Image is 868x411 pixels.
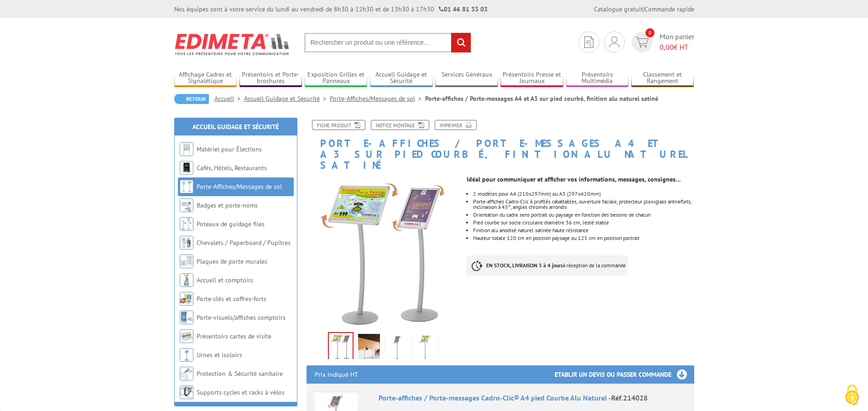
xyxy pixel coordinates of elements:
h1: Porte-affiches / Porte-messages A4 et A3 sur pied courbé, finition alu naturel satiné [300,120,701,171]
a: Accueil Guidage et Sécurité [244,94,330,103]
a: Poteaux de guidage files [197,220,265,228]
a: Supports cycles et racks à vélos [197,388,285,396]
a: Catalogue gratuit [594,5,643,13]
p: Prix indiqué HT [315,365,358,384]
a: Porte-Affiches/Messages de sol [197,182,282,191]
img: Porte-visuels/affiches comptoirs [180,311,193,324]
p: 2 modèles pour A4 (210x297mm) ou A3 (297x420mm) [473,191,694,197]
img: devis rapide [609,36,619,47]
a: Commande rapide [645,5,694,13]
img: Cafés, Hôtels, Restaurants [180,161,193,175]
img: porte_message_cadro_clic_a4_courbe_alu_naturel_214030_214028_mise_en_scene_web.jpg [358,334,380,362]
a: Protection & Sécurité sanitaire [197,369,283,378]
img: Accueil et comptoirs [180,273,193,287]
a: Exposition Grilles et Panneaux [305,71,368,86]
img: Edimeta [174,27,291,61]
span: Mon panier [660,31,694,52]
img: Cookies (fenêtre modale) [841,384,863,406]
a: Accueil Guidage et Sécurité [370,71,433,86]
a: Urnes et isoloirs [197,351,242,359]
a: Porte-Affiches/Messages de sol [330,94,425,103]
a: Cafés, Hôtels, Restaurants [197,164,267,172]
a: Présentoirs Multimédia [566,71,629,86]
a: Fiche produit [312,120,365,130]
a: Accueil et comptoirs [197,276,253,284]
a: Plaques de porte murales [197,257,267,265]
a: Présentoirs et Porte-brochures [239,71,302,86]
div: Idéal pour communiquer et afficher vos informations, messages, consignes… [467,177,694,182]
strong: 01 46 81 33 03 [439,5,488,13]
p: Porte-affiches Cadro-Clic à profilés rabattables, ouverture faciale, protecteur plexiglass antire... [473,199,694,210]
input: rechercher [451,33,471,52]
img: Protection & Sécurité sanitaire [180,367,193,380]
img: devis rapide [635,37,649,47]
img: Badges et porte-noms [180,198,193,212]
img: Chevalets / Paperboard / Pupitres [180,236,193,250]
img: Présentoirs cartes de visite [180,329,193,343]
li: Orientation du cadre sens portrait ou paysage en fonction des besoins de chacun [473,212,694,218]
span: Réf.214028 [611,393,648,402]
img: 214028_214030_porte-message_cadro-clic_a4_a3.jpg [329,333,353,361]
a: Affichage Cadres et Signalétique [174,71,237,86]
a: Retour [174,94,209,104]
img: 214028_214030_porte-message_cadro-clic_a4_a3.jpg [307,176,460,329]
img: Porte-Affiches/Messages de sol [180,180,193,193]
img: Poteaux de guidage files [180,217,193,231]
span: 0,00 [660,42,674,52]
li: Finition alu anodisé naturel satinée haute résistance [473,228,694,233]
li: Pied courbe sur socle circulaire diamètre 36 cm, lesté stable [473,220,694,225]
img: Porte-clés et coffres-forts [180,292,193,306]
strong: EN STOCK, LIVRAISON 3 à 4 jours [486,262,563,269]
img: devis rapide [584,36,593,48]
img: 214030_porte-message_cadro-clic_a3.jpg [415,334,437,362]
div: Nos équipes sont à votre service du lundi au vendredi de 8h30 à 12h30 et de 13h30 à 17h30 [174,5,488,14]
a: Imprimer [435,120,477,130]
a: Porte-clés et coffres-forts [197,295,266,303]
img: Supports cycles et racks à vélos [180,385,193,399]
a: Classement et Rangement [631,71,694,86]
a: Chevalets / Paperboard / Pupitres [197,239,291,247]
li: Hauteur totale 120 cm en position paysage ou 125 cm en position portrait [473,235,694,241]
span: € HT [660,42,694,52]
div: | [594,5,694,14]
span: 0 [645,28,655,37]
a: Présentoirs cartes de visite [197,332,271,340]
a: Accueil [214,94,244,103]
img: Plaques de porte murales [180,255,193,268]
p: à réception de la commande [467,255,628,276]
a: devis rapide 0 Mon panier 0,00€ HT [629,31,694,52]
div: Porte-affiches / Porte-messages Cadro-Clic® A4 pied Courbe Alu Naturel - [379,393,686,403]
a: Badges et porte-noms [197,201,258,209]
img: Urnes et isoloirs [180,348,193,362]
li: Porte-affiches / Porte-messages A4 et A3 sur pied courbé, finition alu naturel satiné [425,94,658,103]
h3: Etablir un devis ou passer commande [555,365,694,384]
a: Services Généraux [435,71,498,86]
img: Matériel pour Élections [180,142,193,156]
input: Rechercher un produit ou une référence... [304,33,471,52]
a: Porte-visuels/affiches comptoirs [197,313,286,322]
a: Matériel pour Élections [197,145,262,153]
a: Notice Montage [371,120,429,130]
img: porte_message_cadro_clic_a3_courbe_alu_naturel_214030_fleche.jpg [386,334,408,362]
a: Présentoirs Presse et Journaux [500,71,563,86]
button: Cookies (fenêtre modale) [836,380,868,411]
a: Accueil Guidage et Sécurité [192,123,279,131]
